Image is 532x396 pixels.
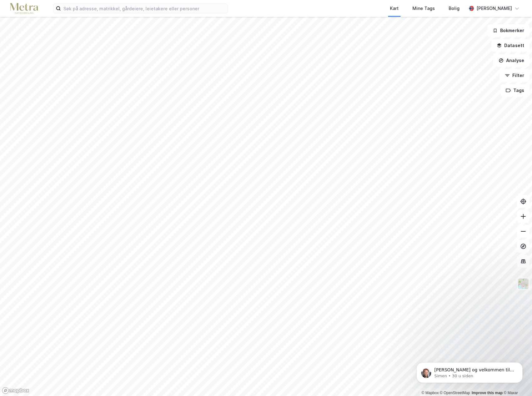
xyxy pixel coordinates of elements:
a: Mapbox [421,391,439,395]
input: Søk på adresse, matrikkel, gårdeiere, leietakere eller personer [61,4,228,13]
iframe: Intercom notifications melding [407,349,532,393]
div: [PERSON_NAME] [476,5,512,12]
div: Kart [390,5,399,12]
img: metra-logo.256734c3b2bbffee19d4.png [10,3,38,14]
button: Bokmerker [487,24,530,37]
button: Analyse [493,54,530,67]
div: Bolig [449,5,460,12]
a: OpenStreetMap [440,391,470,395]
a: Improve this map [472,391,503,395]
img: Z [517,278,529,290]
div: Mine Tags [412,5,435,12]
button: Filter [500,69,530,82]
button: Datasett [491,39,530,52]
a: Mapbox homepage [2,387,29,394]
button: Tags [500,84,530,97]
